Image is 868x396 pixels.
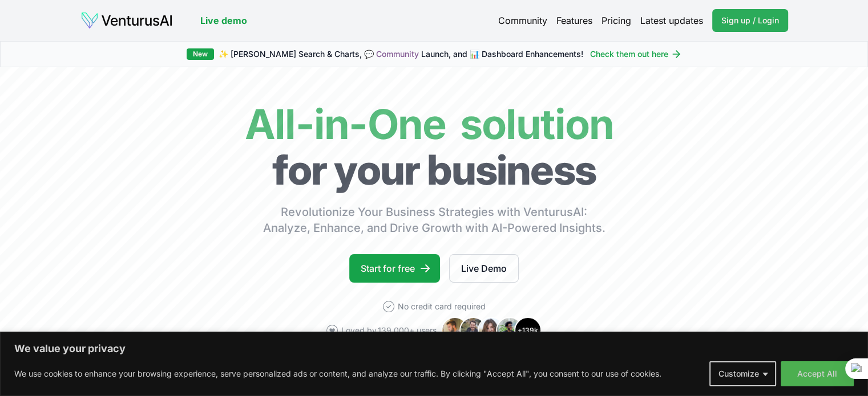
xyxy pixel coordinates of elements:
span: Sign up / Login [721,15,779,26]
img: Avatar 1 [441,317,469,344]
a: Pricing [601,14,631,27]
img: Avatar 4 [496,317,523,344]
a: Start for free [349,254,440,283]
a: Live Demo [449,254,519,283]
img: Avatar 2 [459,317,487,344]
a: Community [376,49,419,59]
a: Live demo [200,14,247,27]
button: Accept All [781,361,854,386]
span: ✨ [PERSON_NAME] Search & Charts, 💬 Launch, and 📊 Dashboard Enhancements! [219,48,583,60]
img: logo [80,11,173,30]
div: New [187,48,214,60]
p: We use cookies to enhance your browsing experience, serve personalized ads or content, and analyz... [14,367,661,381]
img: Avatar 3 [478,317,505,344]
button: Customize [709,361,776,386]
a: Latest updates [640,14,703,27]
a: Sign up / Login [712,9,788,32]
a: Community [498,14,547,27]
p: We value your privacy [14,342,854,356]
a: Check them out here [590,48,682,60]
a: Features [556,14,592,27]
